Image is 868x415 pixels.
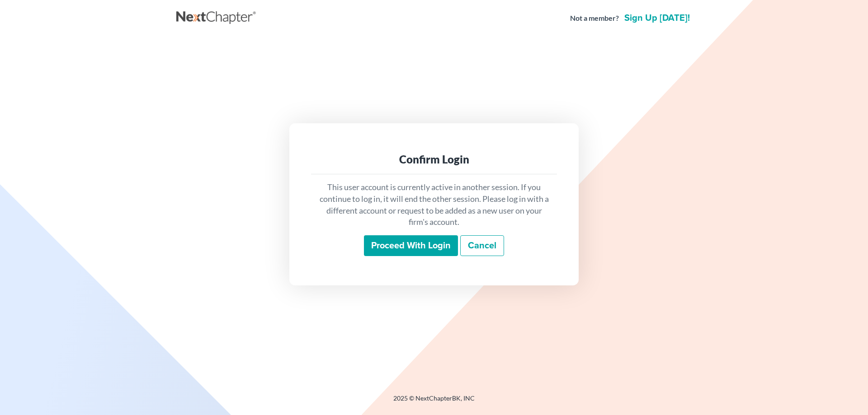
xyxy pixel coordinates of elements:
[460,235,504,256] a: Cancel
[318,182,550,228] p: This user account is currently active in another session. If you continue to log in, it will end ...
[318,152,550,167] div: Confirm Login
[623,14,692,23] a: Sign up [DATE]!
[176,394,692,410] div: 2025 © NextChapterBK, INC
[570,13,619,23] strong: Not a member?
[364,235,458,256] input: Proceed with login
